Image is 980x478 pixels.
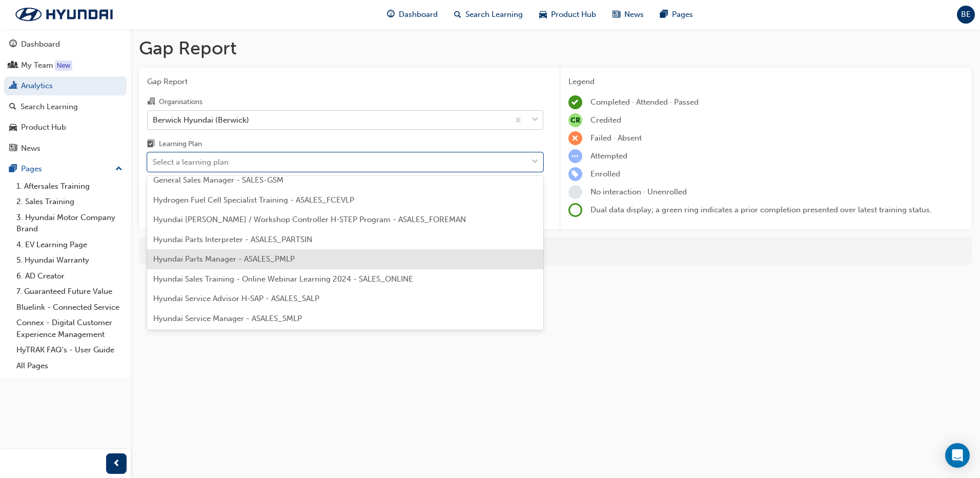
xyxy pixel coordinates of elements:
[660,8,668,21] span: pages-icon
[9,103,16,112] span: search-icon
[159,97,202,107] div: Organisations
[379,4,446,25] a: guage-iconDashboard
[147,97,155,107] span: organisation-icon
[9,165,17,174] span: pages-icon
[590,169,620,178] span: Enrolled
[465,9,523,21] span: Search Learning
[590,205,932,214] span: Dual data display; a green ring indicates a prior completion presented over latest training status.
[153,254,295,264] span: Hyundai Parts Manager - ASALES_PMLP
[672,9,693,21] span: Pages
[961,9,971,21] span: BE
[153,274,413,284] span: Hyundai Sales Training - Online Webinar Learning 2024 - SALES_ONLINE
[9,123,17,132] span: car-icon
[652,4,701,25] a: pages-iconPages
[21,122,66,133] div: Product Hub
[590,97,699,107] span: Completed · Attended · Passed
[4,160,127,178] button: Pages
[21,163,42,175] div: Pages
[153,195,354,205] span: Hydrogen Fuel Cell Specialist Training - ASALES_FCEVLP
[159,139,202,149] div: Learning Plan
[4,76,127,95] a: Analytics
[12,178,127,194] a: 1. Aftersales Training
[9,40,17,49] span: guage-icon
[9,144,17,153] span: news-icon
[4,35,127,54] a: Dashboard
[568,95,582,109] span: learningRecordVerb_COMPLETE-icon
[12,252,127,268] a: 5. Hyundai Warranty
[957,6,975,24] button: BE
[12,315,127,342] a: Connex - Digital Customer Experience Management
[115,163,122,176] span: up-icon
[4,97,127,116] a: Search Learning
[21,101,78,113] div: Search Learning
[590,115,621,125] span: Credited
[21,59,53,71] div: My Team
[12,358,127,374] a: All Pages
[624,9,644,21] span: News
[153,215,466,224] span: Hyundai [PERSON_NAME] / Workshop Controller H-STEP Program - ASALES_FOREMAN
[153,156,229,168] div: Select a learning plan
[945,443,970,468] div: Open Intercom Messenger
[399,9,438,21] span: Dashboard
[153,175,283,185] span: General Sales Manager - SALES-GSM
[147,140,155,149] span: learningplan-icon
[590,151,627,161] span: Attempted
[12,284,127,300] a: 7. Guaranteed Future Value
[12,210,127,237] a: 3. Hyundai Motor Company Brand
[153,294,319,303] span: Hyundai Service Advisor H-SAP - ASALES_SALP
[612,8,620,21] span: news-icon
[55,61,72,71] div: Tooltip anchor
[531,4,604,25] a: car-iconProduct Hub
[604,4,652,25] a: news-iconNews
[454,8,461,21] span: search-icon
[387,8,395,21] span: guage-icon
[12,237,127,253] a: 4. EV Learning Page
[532,113,539,127] span: down-icon
[446,4,531,25] a: search-iconSearch Learning
[9,82,17,91] span: chart-icon
[147,245,964,257] div: For more in-depth analysis and data download, go to
[568,131,582,145] span: learningRecordVerb_FAIL-icon
[4,56,127,75] a: My Team
[147,76,543,88] span: Gap Report
[590,133,642,143] span: Failed · Absent
[568,185,582,199] span: learningRecordVerb_NONE-icon
[551,9,596,21] span: Product Hub
[12,300,127,315] a: Bluelink - Connected Service
[590,187,687,196] span: No interaction · Unenrolled
[568,113,582,127] span: null-icon
[153,114,249,126] div: Berwick Hyundai (Berwick)
[9,61,17,70] span: people-icon
[4,118,127,137] a: Product Hub
[21,38,60,50] div: Dashboard
[5,4,123,25] img: Trak
[568,167,582,181] span: learningRecordVerb_ENROLL-icon
[113,457,120,470] span: prev-icon
[568,149,582,163] span: learningRecordVerb_ATTEMPT-icon
[532,155,539,169] span: down-icon
[153,314,302,323] span: Hyundai Service Manager - ASALES_SMLP
[12,194,127,210] a: 2. Sales Training
[21,143,40,154] div: News
[568,76,964,88] div: Legend
[139,37,972,59] h1: Gap Report
[12,342,127,358] a: HyTRAK FAQ's - User Guide
[12,268,127,284] a: 6. AD Creator
[4,139,127,158] a: News
[153,235,312,244] span: Hyundai Parts Interpreter - ASALES_PARTSIN
[4,33,127,160] button: DashboardMy TeamAnalyticsSearch LearningProduct HubNews
[539,8,547,21] span: car-icon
